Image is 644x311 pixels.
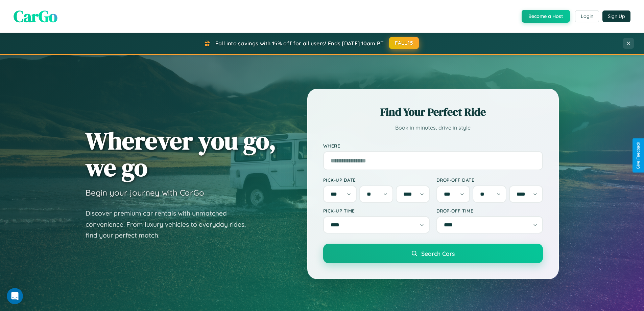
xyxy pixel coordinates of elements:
button: Login [575,10,599,22]
label: Pick-up Date [323,177,430,183]
label: Drop-off Date [436,177,543,183]
label: Pick-up Time [323,208,430,214]
span: Fall into savings with 15% off for all users! Ends [DATE] 10am PT. [215,40,385,47]
iframe: Intercom live chat [7,288,23,304]
div: Give Feedback [636,142,641,169]
label: Drop-off Time [436,208,543,214]
button: Search Cars [323,244,543,263]
button: FALL15 [389,37,419,49]
h3: Begin your journey with CarGo [86,187,204,198]
p: Discover premium car rentals with unmatched convenience. From luxury vehicles to everyday rides, ... [86,208,255,241]
h2: Find Your Perfect Ride [323,105,543,119]
span: CarGo [14,5,57,27]
button: Become a Host [522,10,570,23]
h1: Wherever you go, we go [86,127,276,181]
p: Book in minutes, drive in style [323,123,543,133]
label: Where [323,143,543,149]
span: Search Cars [421,250,455,257]
button: Sign Up [602,10,630,22]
